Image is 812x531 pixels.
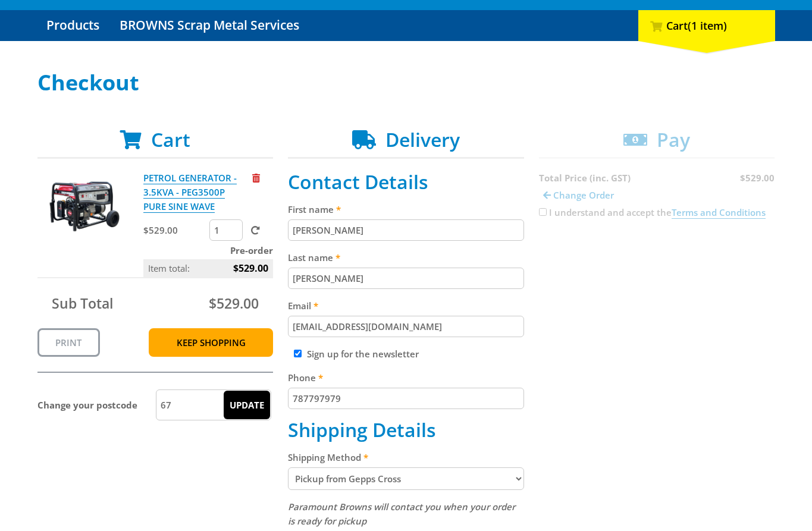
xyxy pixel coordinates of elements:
[49,171,120,242] img: PETROL GENERATOR - 3.5KVA - PEG3500P PURE SINE WAVE
[288,419,524,441] h2: Shipping Details
[288,219,524,241] input: Please enter your first name.
[143,223,207,237] p: $529.00
[143,243,273,257] p: Pre-order
[288,370,524,385] label: Phone
[288,268,524,289] input: Please enter your last name.
[307,348,419,360] label: Sign up for the newsletter
[288,171,524,193] h2: Contact Details
[288,450,524,464] label: Shipping Method
[209,294,259,313] span: $529.00
[288,316,524,337] input: Please enter your email address.
[233,259,268,277] span: $529.00
[288,250,524,265] label: Last name
[37,71,775,95] h1: Checkout
[52,294,113,313] span: Sub Total
[288,202,524,216] label: First name
[288,388,524,409] input: Please enter your telephone number.
[638,10,775,41] div: Cart
[385,127,460,152] span: Delivery
[288,299,524,313] label: Email
[143,259,273,277] p: Item total:
[224,391,270,419] input: Update
[37,398,155,412] p: Change your postcode
[288,467,524,490] select: Please select a shipping method.
[37,328,100,357] a: Print
[156,389,271,420] input: Postcode
[143,172,237,213] a: PETROL GENERATOR - 3.5KVA - PEG3500P PURE SINE WAVE
[111,10,308,41] a: Go to the BROWNS Scrap Metal Services page
[149,328,273,357] a: Keep Shopping
[288,501,515,527] em: Paramount Browns will contact you when your order is ready for pickup
[252,172,260,184] a: Remove from cart
[37,10,108,41] a: Go to the Products page
[151,127,190,152] span: Cart
[688,18,727,33] span: (1 item)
